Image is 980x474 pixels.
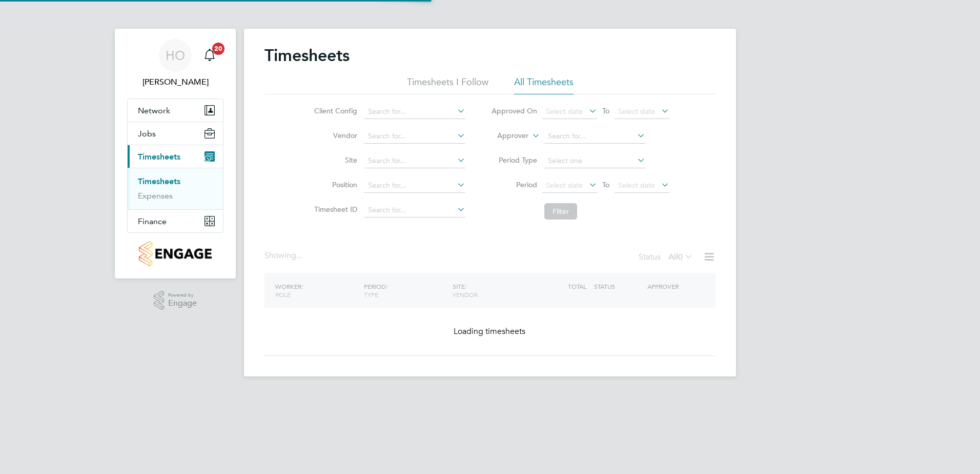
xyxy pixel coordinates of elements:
[212,43,224,55] span: 20
[128,210,223,232] button: Finance
[138,191,173,201] a: Expenses
[668,252,693,262] label: All
[138,106,170,115] span: Network
[639,250,695,265] div: Status
[128,145,223,168] button: Timesheets
[311,131,357,140] label: Vendor
[491,155,537,165] label: Period Type
[296,250,302,261] span: ...
[138,152,180,162] span: Timesheets
[138,129,156,139] span: Jobs
[264,250,304,261] div: Showing
[311,205,357,214] label: Timesheet ID
[491,180,537,189] label: Period
[364,129,465,144] input: Search for...
[128,99,223,122] button: Network
[311,155,357,165] label: Site
[544,154,645,168] input: Select one
[482,131,528,141] label: Approver
[127,76,223,88] span: Harry Owen
[364,203,465,218] input: Search for...
[138,216,167,226] span: Finance
[127,39,223,88] a: HO[PERSON_NAME]
[168,291,197,300] span: Powered by
[618,107,655,116] span: Select date
[115,29,236,279] nav: Main navigation
[311,180,357,189] label: Position
[154,291,197,310] a: Powered byEngage
[546,107,583,116] span: Select date
[544,129,645,144] input: Search for...
[599,104,612,117] span: To
[128,168,223,209] div: Timesheets
[364,179,465,193] input: Search for...
[128,122,223,145] button: Jobs
[139,241,211,266] img: countryside-properties-logo-retina.png
[168,299,197,308] span: Engage
[544,203,577,220] button: Filter
[127,241,223,266] a: Go to home page
[166,49,185,62] span: HO
[618,181,655,190] span: Select date
[264,45,350,66] h2: Timesheets
[678,252,683,262] span: 0
[514,76,574,94] li: All Timesheets
[199,39,220,72] a: 20
[491,106,537,115] label: Approved On
[546,181,583,190] span: Select date
[138,176,180,186] a: Timesheets
[364,154,465,168] input: Search for...
[407,76,488,94] li: Timesheets I Follow
[311,106,357,115] label: Client Config
[364,105,465,119] input: Search for...
[599,178,612,191] span: To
